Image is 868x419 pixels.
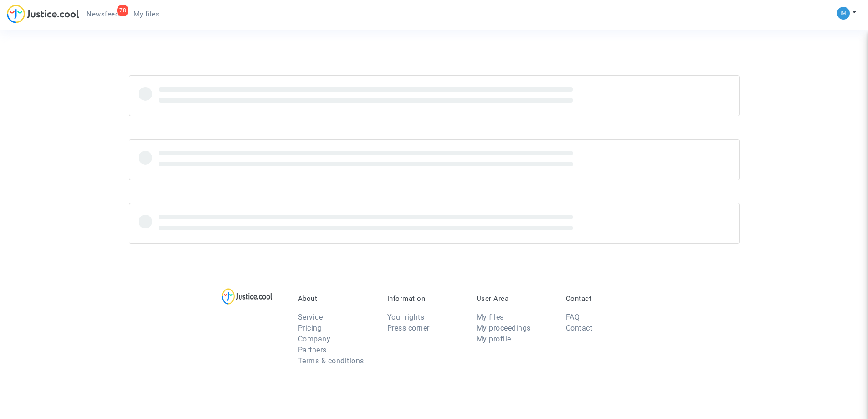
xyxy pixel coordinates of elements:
a: My files [126,7,167,21]
span: Newsfeed [87,10,119,18]
a: Pricing [298,324,322,332]
a: Your rights [387,313,425,321]
a: Service [298,313,323,321]
a: FAQ [566,313,580,321]
a: Company [298,335,331,343]
img: jc-logo.svg [7,5,79,23]
img: a105443982b9e25553e3eed4c9f672e7 [837,7,850,20]
a: My profile [477,335,511,343]
p: Information [387,295,463,303]
img: logo-lg.svg [222,288,272,305]
a: My files [477,313,504,321]
a: Terms & conditions [298,357,364,365]
a: 78Newsfeed [79,7,126,21]
a: Partners [298,346,327,354]
a: My proceedings [477,324,531,332]
p: Contact [566,295,642,303]
span: My files [134,10,159,18]
div: 78 [117,5,128,16]
a: Contact [566,324,593,332]
p: User Area [477,295,552,303]
p: About [298,295,374,303]
a: Press corner [387,324,430,332]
